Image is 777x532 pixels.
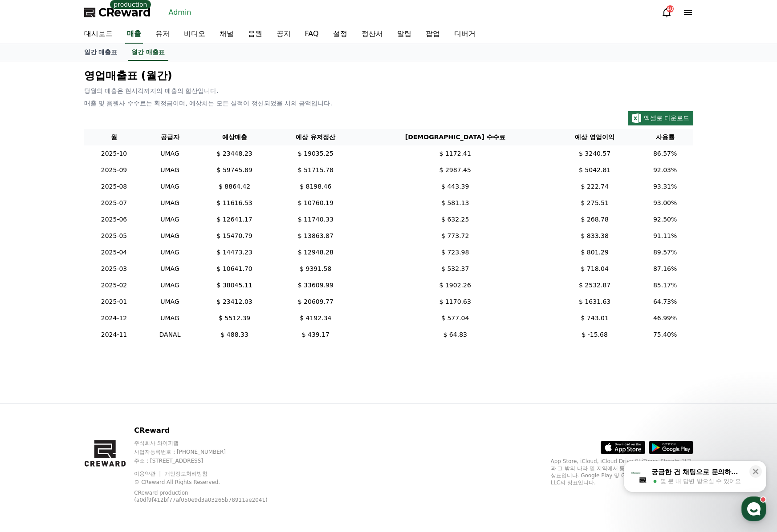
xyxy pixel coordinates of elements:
td: 2025-01 [84,294,144,310]
p: 주소 : [STREET_ADDRESS] [134,457,290,464]
td: $ 23448.23 [195,145,273,162]
td: $ -15.68 [553,326,637,343]
td: UMAG [144,162,196,178]
td: $ 64.83 [358,326,553,343]
td: $ 12948.28 [273,244,358,261]
td: 46.99% [637,310,693,326]
td: $ 10760.19 [273,195,358,211]
p: 영업매출표 (월간) [84,69,693,83]
p: CReward [134,425,290,436]
td: $ 10641.70 [195,261,273,277]
td: $ 1902.26 [358,277,553,294]
td: 89.57% [637,244,693,261]
td: $ 20609.77 [273,294,358,310]
td: UMAG [144,244,196,261]
td: $ 13863.87 [273,228,358,244]
td: $ 19035.25 [273,145,358,162]
a: 비디오 [177,25,212,44]
td: $ 773.72 [358,228,553,244]
td: 2025-06 [84,211,144,228]
td: 2024-12 [84,310,144,326]
td: $ 15470.79 [195,228,273,244]
td: $ 222.74 [553,178,637,195]
td: $ 632.25 [358,211,553,228]
td: 91.11% [637,228,693,244]
td: UMAG [144,195,196,211]
p: 당월의 매출은 현시각까지의 매출의 합산입니다. [84,86,693,95]
td: $ 12641.17 [195,211,273,228]
td: $ 33609.99 [273,277,358,294]
a: FAQ [298,25,326,44]
a: 설정 [326,25,354,44]
td: $ 23412.03 [195,294,273,310]
td: 2025-04 [84,244,144,261]
td: $ 8198.46 [273,178,358,195]
td: 2024-11 [84,326,144,343]
p: 사업자등록번호 : [PHONE_NUMBER] [134,448,290,455]
a: 알림 [390,25,419,44]
td: $ 581.13 [358,195,553,211]
a: 정산서 [354,25,390,44]
td: UMAG [144,277,196,294]
a: 대시보드 [77,25,120,44]
th: 사용률 [637,129,693,145]
td: UMAG [144,294,196,310]
a: 월간 매출표 [128,44,168,61]
a: 40 [661,7,672,18]
td: $ 718.04 [553,261,637,277]
th: 예상 유저정산 [273,129,358,145]
td: $ 1172.41 [358,145,553,162]
td: $ 275.51 [553,195,637,211]
a: 이용약관 [134,471,162,477]
th: 예상매출 [195,129,273,145]
a: 일간 매출표 [77,44,125,61]
td: $ 38045.11 [195,277,273,294]
td: $ 11616.53 [195,195,273,211]
a: 채널 [212,25,241,44]
td: $ 723.98 [358,244,553,261]
td: UMAG [144,228,196,244]
td: $ 2987.45 [358,162,553,178]
p: © CReward All Rights Reserved. [134,479,290,486]
td: $ 5512.39 [195,310,273,326]
td: UMAG [144,178,196,195]
td: 92.50% [637,211,693,228]
td: 86.57% [637,145,693,162]
td: $ 14473.23 [195,244,273,261]
a: 공지 [269,25,298,44]
td: $ 51715.78 [273,162,358,178]
td: 93.00% [637,195,693,211]
td: $ 833.38 [553,228,637,244]
a: 유저 [148,25,177,44]
a: 개인정보처리방침 [165,471,207,477]
td: 2025-03 [84,261,144,277]
span: CReward [98,5,151,20]
td: 87.16% [637,261,693,277]
td: UMAG [144,261,196,277]
td: DANAL [144,326,196,343]
td: $ 488.33 [195,326,273,343]
p: 매출 및 음원사 수수료는 확정금이며, 예상치는 모든 실적이 정산되었을 시의 금액입니다. [84,99,693,108]
td: $ 4192.34 [273,310,358,326]
a: 팝업 [419,25,447,44]
td: $ 8864.42 [195,178,273,195]
div: 40 [667,5,674,12]
td: $ 1631.63 [553,294,637,310]
td: $ 743.01 [553,310,637,326]
td: 2025-02 [84,277,144,294]
td: UMAG [144,310,196,326]
td: 2025-10 [84,145,144,162]
td: 93.31% [637,178,693,195]
td: 64.73% [637,294,693,310]
p: App Store, iCloud, iCloud Drive 및 iTunes Store는 미국과 그 밖의 나라 및 지역에서 등록된 Apple Inc.의 서비스 상표입니다. Goo... [551,458,693,486]
td: $ 11740.33 [273,211,358,228]
td: 85.17% [637,277,693,294]
button: 엑셀로 다운로드 [628,111,693,125]
td: 75.40% [637,326,693,343]
td: 2025-08 [84,178,144,195]
td: $ 59745.89 [195,162,273,178]
td: 92.03% [637,162,693,178]
th: 예상 영업이익 [553,129,637,145]
td: $ 532.37 [358,261,553,277]
td: $ 1170.63 [358,294,553,310]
